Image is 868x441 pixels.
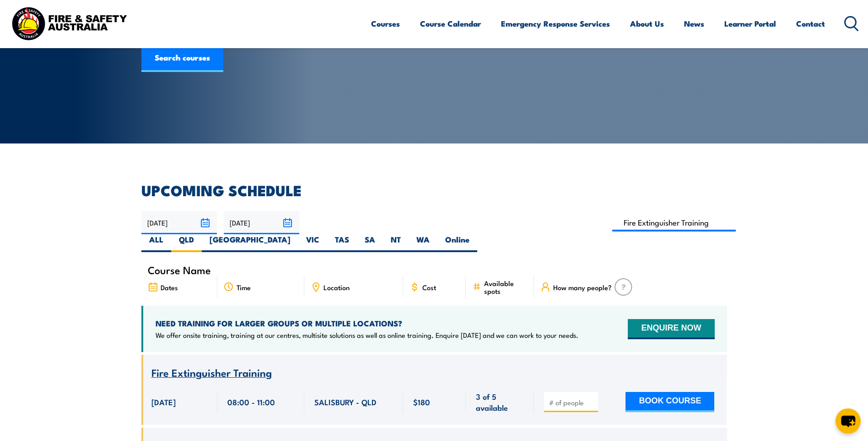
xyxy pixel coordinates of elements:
input: # of people [549,398,595,407]
input: Search Course [612,214,736,232]
a: Contact [796,11,825,36]
input: From date [141,211,217,234]
label: QLD [171,234,202,252]
a: About Us [630,11,664,36]
span: How many people? [553,283,612,291]
span: 3 of 5 available [476,391,524,413]
label: WA [409,234,437,252]
label: [GEOGRAPHIC_DATA] [202,234,298,252]
label: SA [357,234,383,252]
label: NT [383,234,409,252]
label: ALL [141,234,171,252]
span: Dates [161,283,178,291]
label: VIC [298,234,327,252]
a: News [684,11,704,36]
button: chat-button [836,408,861,434]
span: 08:00 - 11:00 [227,397,275,407]
span: Fire Extinguisher Training [151,364,272,380]
a: Courses [371,11,400,36]
p: We offer onsite training, training at our centres, multisite solutions as well as online training... [156,331,578,340]
a: Learner Portal [724,11,776,36]
button: BOOK COURSE [625,392,714,412]
h2: UPCOMING SCHEDULE [141,183,727,196]
label: TAS [327,234,357,252]
span: Course Name [148,266,211,274]
a: Emergency Response Services [501,11,610,36]
a: Search courses [141,44,223,72]
input: To date [224,211,299,234]
span: $180 [413,397,430,407]
span: Cost [422,283,436,291]
span: [DATE] [151,397,176,407]
span: Location [323,283,350,291]
label: Online [437,234,477,252]
a: Course Calendar [420,11,481,36]
span: Available spots [484,279,528,295]
button: ENQUIRE NOW [628,319,714,339]
h4: NEED TRAINING FOR LARGER GROUPS OR MULTIPLE LOCATIONS? [156,318,578,328]
span: SALISBURY - QLD [314,397,377,407]
span: Time [237,283,251,291]
a: Fire Extinguisher Training [151,367,272,379]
